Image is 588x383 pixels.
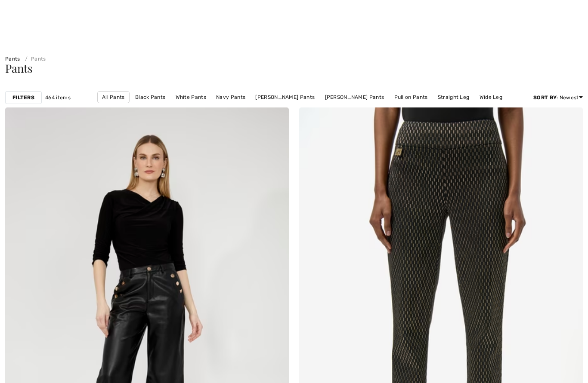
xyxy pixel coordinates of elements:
[171,92,210,103] a: White Pants
[45,94,71,101] span: 464 items
[12,94,34,101] strong: Filters
[131,92,170,103] a: Black Pants
[5,61,33,76] span: Pants
[251,92,319,103] a: [PERSON_NAME] Pants
[212,92,250,103] a: Navy Pants
[321,92,389,103] a: [PERSON_NAME] Pants
[390,92,432,103] a: Pull on Pants
[5,56,20,62] a: Pants
[533,95,557,101] strong: Sort By
[433,92,474,103] a: Straight Leg
[475,92,507,103] a: Wide Leg
[97,91,130,103] a: All Pants
[533,94,583,101] div: : Newest
[22,56,46,62] a: Pants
